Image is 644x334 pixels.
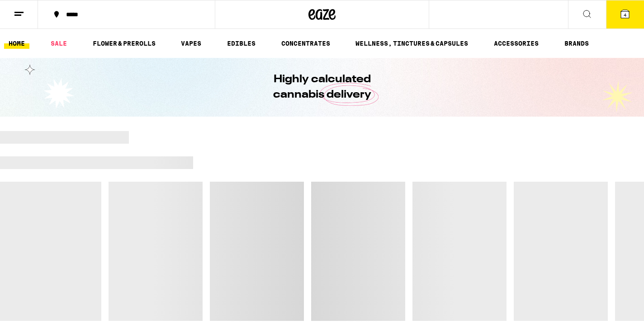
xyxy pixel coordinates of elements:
a: HOME [4,38,29,49]
a: SALE [46,38,71,49]
button: BRANDS [560,38,593,49]
button: 4 [606,0,644,28]
h1: Highly calculated cannabis delivery [247,72,397,103]
a: WELLNESS, TINCTURES & CAPSULES [351,38,473,49]
a: EDIBLES [223,38,260,49]
span: 4 [624,12,626,18]
a: CONCENTRATES [277,38,335,49]
a: VAPES [176,38,206,49]
a: FLOWER & PREROLLS [88,38,160,49]
a: ACCESSORIES [489,38,543,49]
